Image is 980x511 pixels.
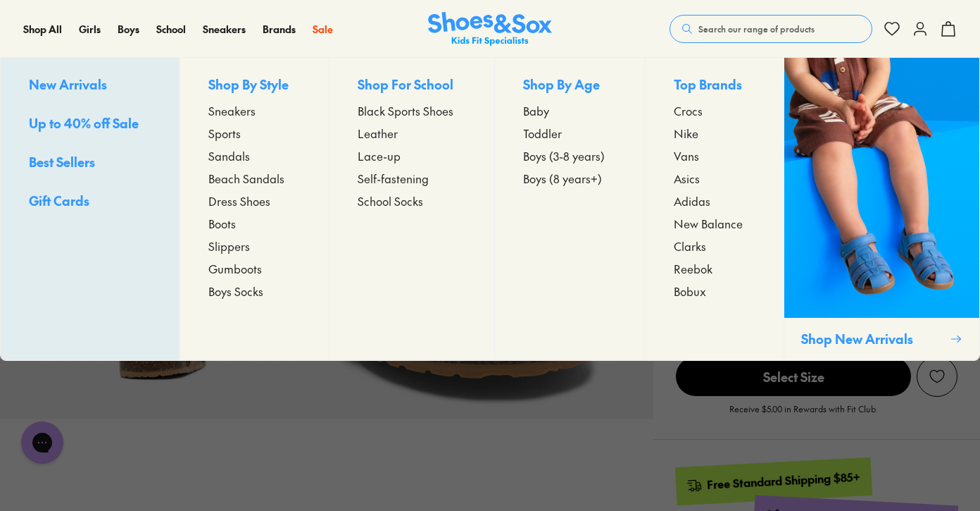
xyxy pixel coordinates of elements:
p: Shop New Arrivals [801,329,944,348]
p: Shop By Age [523,75,617,97]
button: Select Size [676,356,911,397]
a: Bobux [674,283,755,300]
div: Free Standard Shipping $85+ [707,469,861,493]
span: Boots [208,215,236,232]
span: Up to 40% off Sale [29,114,139,132]
img: SNS_WEBASSETS_CollectionHero_ShopBoys_1280x1600_2.png [784,58,979,318]
a: Sneakers [203,22,246,37]
span: Self-fastening [358,170,429,187]
a: Girls [79,22,101,37]
a: Sports [208,125,301,142]
a: Shop All [23,22,62,37]
span: Dress Shoes [208,192,270,209]
a: New Arrivals [29,75,151,97]
a: Sale [313,22,333,37]
a: Boys (3-8 years) [523,147,617,164]
a: Dress Shoes [208,192,301,209]
span: Leather [358,125,398,142]
span: Vans [674,147,699,164]
span: Slippers [208,238,250,254]
a: Slippers [208,238,301,254]
span: Nike [674,125,698,142]
span: Search our range of products [698,23,815,35]
a: Boys [118,22,139,37]
a: Self-fastening [358,170,466,187]
a: Clarks [674,238,755,254]
span: Reebok [674,260,712,277]
a: School [156,22,186,37]
span: Boys [118,22,139,36]
span: Boys Socks [208,283,263,300]
iframe: Gorgias live chat messenger [14,417,70,469]
span: Select Size [676,357,911,396]
span: Boys (8 years+) [523,170,602,187]
span: School [156,22,186,36]
span: Crocs [674,102,703,119]
button: Search our range of products [670,15,872,43]
a: Sneakers [208,102,301,119]
span: Sale [313,22,333,36]
a: School Socks [358,192,466,209]
span: Sports [208,125,241,142]
a: Adidas [674,192,755,209]
p: Top Brands [674,75,755,97]
span: School Socks [358,192,423,209]
a: Boys Socks [208,283,301,300]
a: Leather [358,125,466,142]
span: Toddler [523,125,562,142]
span: Lace-up [358,147,401,164]
a: Shop New Arrivals [784,58,979,360]
img: SNS_Logo_Responsive.svg [428,12,552,47]
span: Shop All [23,22,62,36]
p: Receive $5.00 in Rewards with Fit Club [729,402,876,428]
a: New Balance [674,215,755,232]
a: Beach Sandals [208,170,301,187]
span: Brands [263,22,296,36]
span: Asics [674,170,700,187]
span: New Balance [674,215,743,232]
a: Up to 40% off Sale [29,113,151,135]
p: Shop For School [358,75,466,97]
a: Baby [523,102,617,119]
a: Gumboots [208,260,301,277]
a: Boys (8 years+) [523,170,617,187]
span: Gift Cards [29,192,89,209]
a: Boots [208,215,301,232]
a: Lace-up [358,147,466,164]
span: Adidas [674,192,710,209]
span: Sneakers [208,102,256,119]
p: Shop By Style [208,75,301,97]
button: Add to Wishlist [917,356,957,397]
a: Crocs [674,102,755,119]
a: Asics [674,170,755,187]
span: Bobux [674,283,706,300]
a: Best Sellers [29,152,151,174]
a: Shoes & Sox [428,12,552,47]
span: Black Sports Shoes [358,102,453,119]
a: Nike [674,125,755,142]
a: Brands [263,22,296,37]
span: Boys (3-8 years) [523,147,605,164]
a: Reebok [674,260,755,277]
span: Clarks [674,238,706,254]
span: Sneakers [203,22,246,36]
a: Toddler [523,125,617,142]
a: Gift Cards [29,191,151,213]
a: Black Sports Shoes [358,102,466,119]
span: Beach Sandals [208,170,284,187]
span: New Arrivals [29,75,107,93]
span: Girls [79,22,101,36]
a: Sandals [208,147,301,164]
a: Free Standard Shipping $85+ [675,457,872,505]
span: Baby [523,102,549,119]
a: Vans [674,147,755,164]
span: Best Sellers [29,153,95,171]
span: Gumboots [208,260,262,277]
span: Sandals [208,147,250,164]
